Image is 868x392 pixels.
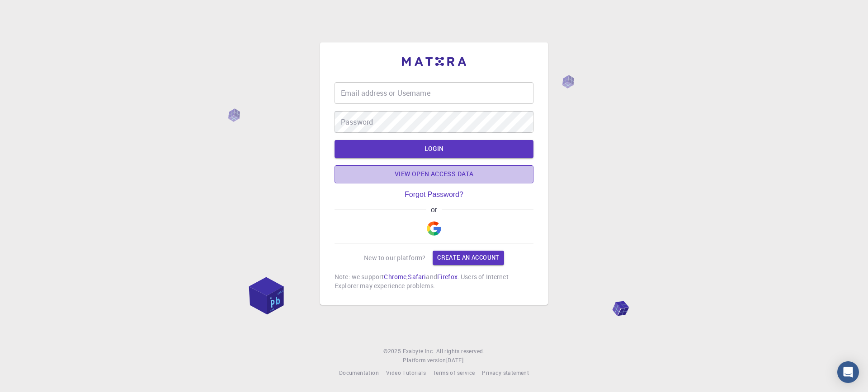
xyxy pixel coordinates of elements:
span: Platform version [403,356,446,365]
button: LOGIN [335,140,533,158]
p: New to our platform? [364,253,425,262]
a: Safari [408,272,426,281]
a: Terms of service [433,369,475,378]
p: Note: we support , and . Users of Internet Explorer may experience problems. [335,272,533,290]
span: Privacy statement [482,369,529,376]
span: Video Tutorials [386,369,426,376]
a: Firefox [437,272,458,281]
a: View open access data [335,165,533,183]
a: Video Tutorials [386,369,426,378]
a: [DATE]. [446,356,465,365]
img: Google [427,221,441,236]
div: Open Intercom Messenger [837,361,859,383]
a: Forgot Password? [405,191,463,199]
span: [DATE] . [446,356,465,364]
span: or [426,206,441,214]
span: All rights reserved. [436,347,485,356]
a: Chrome [384,272,406,281]
a: Documentation [339,369,379,378]
span: © 2025 [383,347,402,356]
span: Documentation [339,369,379,376]
a: Create an account [433,251,504,265]
span: Terms of service [433,369,475,376]
span: Exabyte Inc. [403,347,434,355]
a: Exabyte Inc. [403,347,434,356]
a: Privacy statement [482,369,529,378]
